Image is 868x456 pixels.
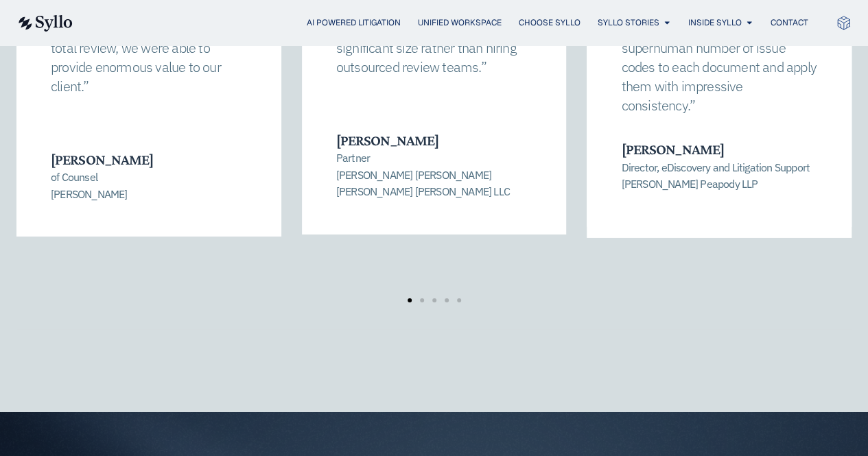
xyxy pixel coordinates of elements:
a: Choose Syllo [519,16,580,29]
a: Inside Syllo [688,16,742,29]
span: Go to slide 5 [457,298,461,302]
p: Partner [PERSON_NAME] [PERSON_NAME] [PERSON_NAME] [PERSON_NAME] LLC [336,149,531,200]
a: Contact [771,16,808,29]
img: syllo [16,15,73,32]
a: Unified Workspace [418,16,502,29]
span: Go to slide 4 [445,298,449,302]
div: Menu Toggle [100,16,808,29]
a: Syllo Stories [598,16,659,29]
span: Go to slide 3 [432,298,436,302]
a: AI Powered Litigation [307,16,401,29]
p: of Counsel [PERSON_NAME] [51,169,246,202]
h3: [PERSON_NAME] [51,151,246,169]
h3: [PERSON_NAME] [336,132,531,149]
h3: [PERSON_NAME] [621,141,816,158]
nav: Menu [100,16,808,29]
p: Director, eDiscovery and Litigation Support [PERSON_NAME] Peapody LLP [621,159,816,193]
span: Go to slide 1 [408,298,412,302]
span: Go to slide 2 [420,298,424,302]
